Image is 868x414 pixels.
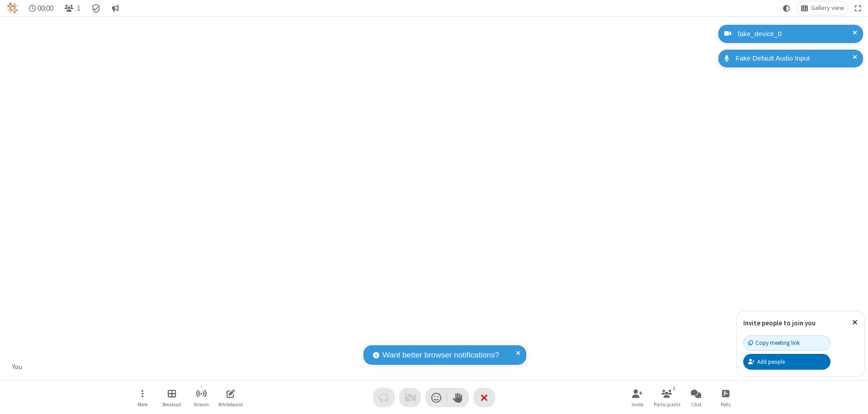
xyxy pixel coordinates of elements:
[373,388,395,407] button: Audio problem - check your Internet connection or call by phone
[779,1,794,15] button: Using system theme
[473,388,495,407] button: End or leave meeting
[743,354,830,369] button: Add people
[691,402,702,407] span: Chat
[7,3,18,14] img: QA Selenium DO NOT DELETE OR CHANGE
[845,311,864,334] button: Close popover
[137,402,147,407] span: More
[743,335,830,351] button: Copy meeting link
[811,5,844,12] span: Gallery view
[88,1,105,15] div: Meeting details Encryption enabled
[188,385,215,410] button: Start streaming
[721,402,731,407] span: Polls
[158,385,185,410] button: Manage Breakout Rooms
[447,388,469,407] button: Raise hand
[217,385,244,410] button: Open shared whiteboard
[743,319,816,327] label: Invite people to join you
[624,385,651,410] button: Invite participants (⌘+Shift+I)
[632,402,643,407] span: Invite
[654,402,680,407] span: Participants
[162,402,181,407] span: Breakout
[61,1,84,15] button: Open participant list
[77,4,80,13] span: 1
[193,402,209,407] span: Stream
[25,1,57,15] div: Timer
[732,53,856,64] div: Fake Default Audio Input
[108,1,123,15] button: Conversation
[851,1,865,15] button: Fullscreen
[748,339,800,347] div: Copy meeting link
[9,362,26,372] div: You
[129,385,156,410] button: Open menu
[670,384,678,392] div: 1
[653,385,680,410] button: Open participant list
[399,388,421,407] button: Video
[712,385,739,410] button: Open poll
[382,349,499,361] span: Want better browser notifications?
[218,402,243,407] span: Whiteboard
[735,29,856,39] div: fake_device_0
[425,388,447,407] button: Send a reaction
[683,385,710,410] button: Open chat
[38,4,53,13] span: 00:00
[797,1,848,15] button: Change layout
